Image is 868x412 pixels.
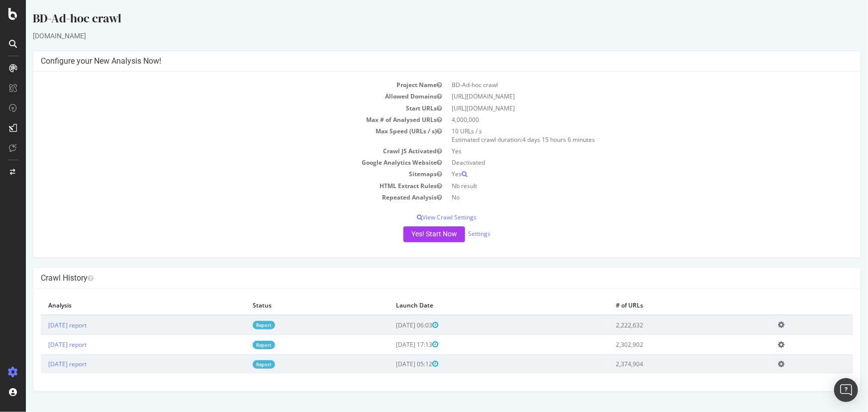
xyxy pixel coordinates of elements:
[227,341,249,349] a: Report
[15,273,827,283] h4: Crawl History
[421,79,828,91] td: BD-Ad-hoc crawl
[421,168,828,180] td: Yes
[7,31,835,41] div: [DOMAIN_NAME]
[421,145,828,157] td: Yes
[421,114,828,125] td: 4,000,000
[834,378,858,402] div: Open Intercom Messenger
[421,91,828,102] td: [URL][DOMAIN_NAME]
[15,157,421,168] td: Google Analytics Website
[15,125,421,145] td: Max Speed (URLs / s)
[421,192,828,203] td: No
[15,145,421,157] td: Crawl JS Activated
[227,321,249,329] a: Report
[15,213,827,221] p: View Crawl Settings
[15,79,421,91] td: Project Name
[22,360,61,368] a: [DATE] report
[22,321,61,329] a: [DATE] report
[582,354,745,374] td: 2,374,904
[370,321,412,329] span: [DATE] 06:03
[15,56,827,66] h4: Configure your New Analysis Now!
[15,91,421,102] td: Allowed Domains
[7,10,835,31] div: BD-Ad-hoc crawl
[582,315,745,335] td: 2,222,632
[15,114,421,125] td: Max # of Analysed URLs
[227,360,249,369] a: Report
[15,192,421,203] td: Repeated Analysis
[442,229,465,238] a: Settings
[370,360,412,368] span: [DATE] 05:12
[421,125,828,145] td: 10 URLs / s Estimated crawl duration:
[15,180,421,192] td: HTML Extract Rules
[22,340,61,349] a: [DATE] report
[378,226,439,242] button: Yes! Start Now
[421,103,828,114] td: [URL][DOMAIN_NAME]
[582,335,745,354] td: 2,302,902
[421,180,828,192] td: Nb result
[421,157,828,168] td: Deactivated
[582,296,745,315] th: # of URLs
[363,296,582,315] th: Launch Date
[15,168,421,180] td: Sitemaps
[15,296,219,315] th: Analysis
[497,135,570,144] span: 4 days 15 hours 6 minutes
[370,340,412,349] span: [DATE] 17:13
[219,296,363,315] th: Status
[15,103,421,114] td: Start URLs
